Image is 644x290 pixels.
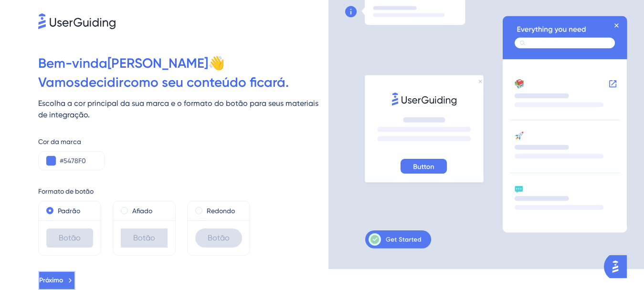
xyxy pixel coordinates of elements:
font: Afiado [132,207,152,215]
font: decidir [80,74,124,90]
font: Formato de botão [38,187,94,195]
font: Bem-vinda [38,55,107,71]
font: [PERSON_NAME] [107,55,208,71]
iframe: Iniciador do Assistente de IA do UserGuiding [604,252,633,281]
button: Próximo [38,271,75,290]
font: Vamos [38,74,80,90]
font: Redondo [207,207,235,215]
font: 👋 [208,55,225,71]
font: Botão [208,233,230,242]
font: Cor da marca [38,138,81,145]
font: Próximo [39,276,63,284]
font: como seu conteúdo ficará. [124,74,289,90]
font: Padrão [58,207,80,215]
font: Botão [133,233,155,242]
font: Botão [59,233,81,242]
font: Escolha a cor principal da sua marca e o formato do botão para seus materiais de integração. [38,99,318,119]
